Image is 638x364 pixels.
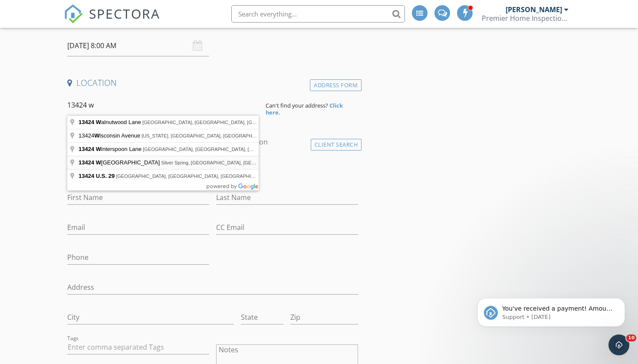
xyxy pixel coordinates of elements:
[79,159,161,166] span: [GEOGRAPHIC_DATA]
[311,139,362,151] div: Client Search
[96,119,101,125] span: W
[67,77,358,89] h4: Location
[608,334,629,355] iframe: Intercom live chat
[464,280,638,341] iframe: Intercom notifications message
[96,146,101,152] span: W
[506,5,562,14] div: [PERSON_NAME]
[116,174,270,179] span: [GEOGRAPHIC_DATA], [GEOGRAPHIC_DATA], [GEOGRAPHIC_DATA]
[79,146,94,152] span: 13424
[266,102,328,109] span: Can't find your address?
[143,147,297,152] span: [GEOGRAPHIC_DATA], [GEOGRAPHIC_DATA], [GEOGRAPHIC_DATA]
[96,173,115,179] span: U.S. 29
[38,25,149,127] span: You've received a payment! Amount $465.00 Fee $13.09 Net $451.91 Transaction # pi_3SBKSTK7snlDGpR...
[231,5,405,23] input: Search everything...
[310,79,362,91] div: Address Form
[79,119,94,125] span: 13424
[64,12,160,30] a: SPECTORA
[89,4,160,23] span: SPECTORA
[94,132,99,139] span: W
[79,132,141,139] span: 13424 isconsin Avenue
[79,159,94,166] span: 13424
[67,35,209,56] input: Select date
[161,160,293,165] span: Silver Spring, [GEOGRAPHIC_DATA], [GEOGRAPHIC_DATA]
[38,33,150,41] p: Message from Support, sent 4d ago
[79,173,94,179] span: 13424
[141,133,273,138] span: [US_STATE], [GEOGRAPHIC_DATA], [GEOGRAPHIC_DATA]
[79,146,143,152] span: interspoon Lane
[626,334,636,341] span: 10
[64,4,83,23] img: The Best Home Inspection Software - Spectora
[482,14,569,23] div: Premier Home Inspections
[96,159,101,166] span: W
[266,102,343,116] strong: Click here.
[142,120,297,125] span: [GEOGRAPHIC_DATA], [GEOGRAPHIC_DATA], [GEOGRAPHIC_DATA]
[67,95,259,116] input: Address Search
[79,119,142,125] span: alnutwood Lane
